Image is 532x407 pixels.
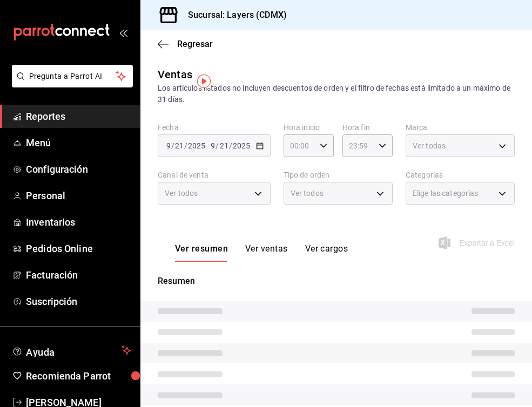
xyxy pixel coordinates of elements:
[158,124,271,131] label: Fecha
[26,369,131,383] span: Recomienda Parrot
[119,28,127,37] button: open_drawer_menu
[197,74,211,88] img: Tooltip marker
[219,141,229,150] input: --
[158,83,515,105] div: Los artículos listados no incluyen descuentos de orden y el filtro de fechas está limitado a un m...
[26,241,131,256] span: Pedidos Online
[291,188,324,199] span: Ver todos
[174,141,184,150] input: --
[158,171,271,179] label: Canal de venta
[284,171,393,179] label: Tipo de orden
[175,243,348,262] div: navigation tabs
[26,294,131,309] span: Suscripción
[406,171,515,179] label: Categorías
[216,141,219,150] span: /
[158,66,192,83] div: Ventas
[26,344,117,357] span: Ayuda
[413,140,446,151] span: Ver todas
[175,243,228,262] button: Ver resumen
[177,39,213,49] span: Regresar
[158,275,515,288] p: Resumen
[165,188,198,199] span: Ver todos
[305,243,348,262] button: Ver cargos
[166,141,171,150] input: --
[229,141,232,150] span: /
[8,78,133,90] a: Pregunta a Parrot AI
[245,243,288,262] button: Ver ventas
[12,65,133,87] button: Pregunta a Parrot AI
[179,9,287,22] h3: Sucursal: Layers (CDMX)
[207,141,209,150] span: -
[26,135,131,150] span: Menú
[210,141,216,150] input: --
[26,215,131,229] span: Inventarios
[26,162,131,177] span: Configuración
[406,124,515,131] label: Marca
[26,109,131,124] span: Reportes
[413,188,479,199] span: Elige las categorías
[26,188,131,203] span: Personal
[342,124,393,131] label: Hora fin
[171,141,174,150] span: /
[184,141,187,150] span: /
[26,268,131,282] span: Facturación
[284,124,334,131] label: Hora inicio
[187,141,206,150] input: ----
[29,71,116,82] span: Pregunta a Parrot AI
[158,39,213,49] button: Regresar
[232,141,251,150] input: ----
